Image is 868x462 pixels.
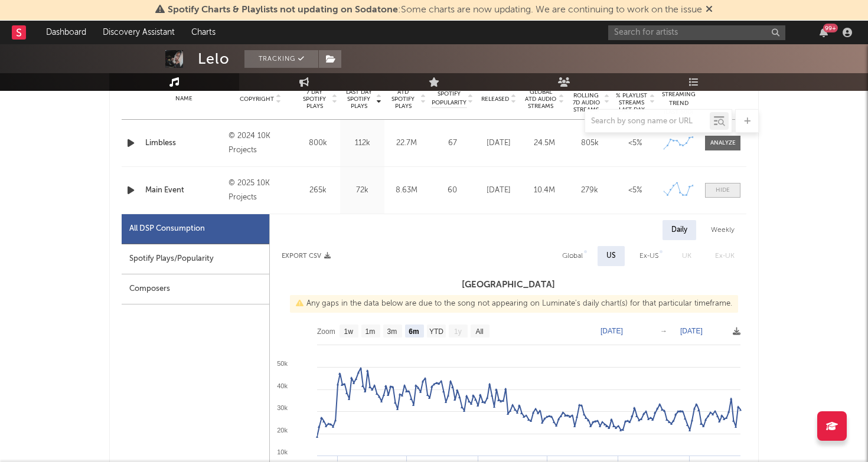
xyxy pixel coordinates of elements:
[277,404,288,411] text: 30k
[240,96,274,103] span: Copyright
[343,185,381,196] div: 72k
[277,448,288,456] text: 10k
[38,21,94,44] a: Dashboard
[680,327,703,335] text: [DATE]
[706,5,713,15] span: Dismiss
[479,137,518,149] div: [DATE]
[660,327,667,335] text: →
[145,185,223,196] a: Main Event
[290,295,738,313] div: Any gaps in the data below are due to the song not appearing on Luminate's daily chart(s) for tha...
[145,94,223,103] div: Name
[570,137,609,149] div: 805k
[343,137,381,149] div: 112k
[432,185,473,196] div: 60
[277,427,288,434] text: 20k
[661,81,696,117] div: Global Streaming Trend (Last 60D)
[639,249,658,263] div: Ex-US
[277,382,288,389] text: 40k
[122,274,269,304] div: Composers
[387,89,419,110] span: ATD Spotify Plays
[229,176,293,205] div: © 2025 10K Projects
[570,85,602,113] span: Global Rolling 7D Audio Streams
[168,5,398,15] span: Spotify Charts & Playlists not updating on Sodatone
[244,50,318,68] button: Tracking
[429,327,443,336] text: YTD
[454,327,462,336] text: 1y
[608,25,785,40] input: Search for artists
[570,185,609,196] div: 279k
[823,24,838,32] div: 99 +
[475,327,483,336] text: All
[702,220,743,240] div: Weekly
[94,21,183,44] a: Discovery Assistant
[145,137,223,149] a: Limbless
[277,360,288,367] text: 50k
[344,327,354,336] text: 1w
[524,137,564,149] div: 24.5M
[820,28,828,37] button: 99+
[615,137,655,149] div: <5%
[615,185,655,196] div: <5%
[122,244,269,274] div: Spotify Plays/Popularity
[562,249,583,263] div: Global
[663,220,696,240] div: Daily
[432,137,473,149] div: 67
[366,327,376,336] text: 1m
[129,222,205,236] div: All DSP Consumption
[229,129,293,158] div: © 2024 10K Projects
[299,89,330,110] span: 7 Day Spotify Plays
[387,137,426,149] div: 22.7M
[479,185,518,196] div: [DATE]
[524,185,564,196] div: 10.4M
[432,90,466,107] span: Spotify Popularity
[270,278,746,292] h3: [GEOGRAPHIC_DATA]
[198,50,230,68] div: Lelo
[343,89,374,110] span: Last Day Spotify Plays
[615,85,648,113] span: Estimated % Playlist Streams Last Day
[524,89,557,110] span: Global ATD Audio Streams
[606,249,616,263] div: US
[122,214,269,244] div: All DSP Consumption
[299,185,337,196] div: 265k
[282,253,331,260] button: Export CSV
[387,327,397,336] text: 3m
[481,96,509,103] span: Released
[409,327,419,336] text: 6m
[585,117,710,126] input: Search by song name or URL
[601,327,623,335] text: [DATE]
[317,327,335,336] text: Zoom
[183,21,224,44] a: Charts
[168,5,702,15] span: : Some charts are now updating. We are continuing to work on the issue
[387,185,426,196] div: 8.63M
[299,137,337,149] div: 800k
